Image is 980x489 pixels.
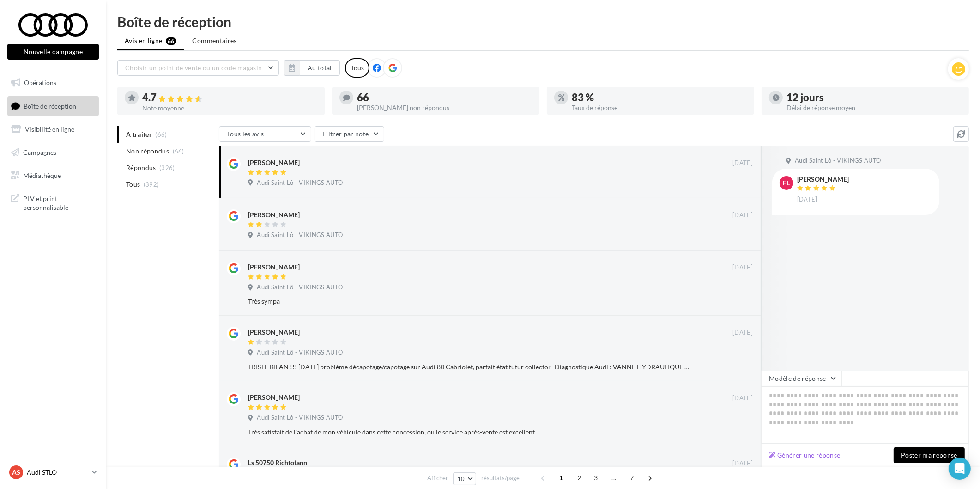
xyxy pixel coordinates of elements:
[797,196,817,204] span: [DATE]
[6,143,101,162] a: Campagnes
[572,104,747,111] div: Taux de réponse
[219,126,311,142] button: Tous les avis
[248,210,300,220] div: [PERSON_NAME]
[144,181,159,188] span: (392)
[27,468,88,477] p: Audi STLO
[248,393,300,402] div: [PERSON_NAME]
[12,468,20,477] span: AS
[23,171,61,179] span: Médiathèque
[23,148,56,156] span: Campagnes
[732,459,753,468] span: [DATE]
[457,475,465,483] span: 10
[257,231,343,239] span: Audi Saint Lô - VIKINGS AUTO
[786,92,962,103] div: 12 jours
[6,96,101,116] a: Boîte de réception
[345,58,369,78] div: Tous
[894,447,965,463] button: Poster ma réponse
[284,60,340,76] button: Au total
[117,60,279,76] button: Choisir un point de vente ou un code magasin
[126,163,156,172] span: Répondus
[765,450,844,461] button: Générer une réponse
[300,60,340,76] button: Au total
[173,147,184,155] span: (66)
[797,176,849,183] div: [PERSON_NAME]
[732,211,753,220] span: [DATE]
[949,458,971,480] div: Open Intercom Messenger
[248,362,693,372] div: TRISTE BILAN !!! [DATE] problème décapotage/capotage sur Audi 80 Cabriolet, parfait état futur co...
[315,126,384,142] button: Filtrer par note
[481,474,520,483] span: résultats/page
[7,44,99,60] button: Nouvelle campagne
[588,471,603,485] span: 3
[142,92,317,103] div: 4.7
[24,102,76,110] span: Boîte de réception
[248,428,693,437] div: Très satisfait de l'achat de mon véhicule dans cette concession, ou le service après-vente est ex...
[357,92,532,103] div: 66
[248,297,693,306] div: Très sympa
[783,178,790,188] span: fl
[159,164,175,171] span: (326)
[117,15,969,29] div: Boîte de réception
[257,414,343,422] span: Audi Saint Lô - VIKINGS AUTO
[6,189,101,216] a: PLV et print personnalisable
[257,179,343,187] span: Audi Saint Lô - VIKINGS AUTO
[25,125,74,133] span: Visibilité en ligne
[357,104,532,111] div: [PERSON_NAME] non répondus
[7,464,99,481] a: AS Audi STLO
[732,329,753,337] span: [DATE]
[227,130,264,138] span: Tous les avis
[732,394,753,403] span: [DATE]
[732,263,753,272] span: [DATE]
[23,192,95,212] span: PLV et print personnalisable
[624,471,639,485] span: 7
[786,104,962,111] div: Délai de réponse moyen
[6,166,101,185] a: Médiathèque
[193,37,237,44] span: Commentaires
[761,371,841,386] button: Modèle de réponse
[606,471,621,485] span: ...
[248,328,300,337] div: [PERSON_NAME]
[142,105,317,111] div: Note moyenne
[795,157,881,165] span: Audi Saint Lô - VIKINGS AUTO
[453,472,477,485] button: 10
[257,283,343,292] span: Audi Saint Lô - VIKINGS AUTO
[248,458,307,467] div: Ls 50750 Richtofann
[257,348,343,357] span: Audi Saint Lô - VIKINGS AUTO
[6,73,101,92] a: Opérations
[125,64,262,72] span: Choisir un point de vente ou un code magasin
[248,263,300,272] div: [PERSON_NAME]
[24,79,56,86] span: Opérations
[126,147,169,156] span: Non répondus
[572,92,747,103] div: 83 %
[6,120,101,139] a: Visibilité en ligne
[572,471,587,485] span: 2
[248,158,300,167] div: [PERSON_NAME]
[732,159,753,167] span: [DATE]
[126,180,140,189] span: Tous
[427,474,448,483] span: Afficher
[554,471,569,485] span: 1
